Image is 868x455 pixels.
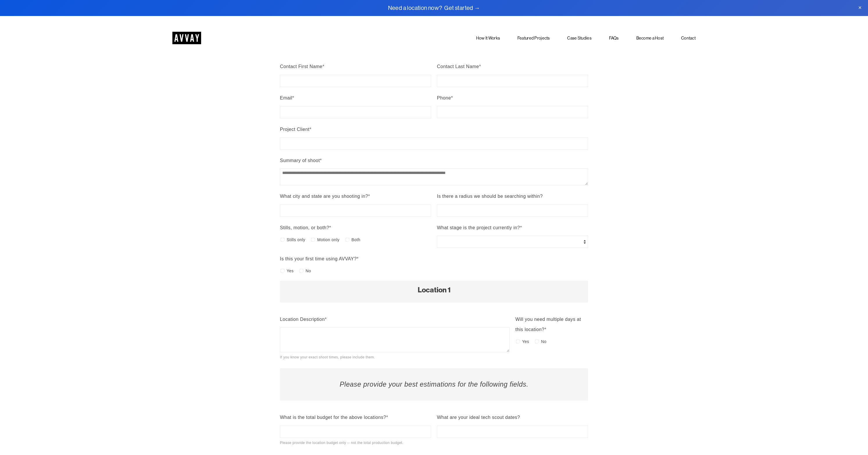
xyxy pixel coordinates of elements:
[515,317,581,332] span: Will you need multiple days at this location?
[280,64,322,69] span: Contact First Name
[437,95,451,100] span: Phone
[280,75,431,87] input: Contact First Name*
[340,381,528,388] em: Please provide your best estimations for the following fields.
[437,236,588,248] select: What stage is the project currently in?*
[437,106,588,118] input: Phone*
[280,317,325,322] span: Location Description
[437,205,588,217] input: Is there a radius we should be searching within?
[567,35,591,42] a: Case Studies
[280,95,292,100] span: Email
[172,32,201,44] img: AVVAY - The First Nationwide Location Scouting Co.
[535,340,539,344] input: No
[437,75,588,87] input: Contact Last Name*
[609,35,619,42] a: FAQs
[287,236,305,244] span: Stills only
[280,355,375,359] span: If you know your exact shoot times, please include them.
[280,426,431,438] input: What is the total budget for the above locations?*Please provide the location budget only -- not ...
[280,225,329,230] span: Stills, motion, or both?
[280,415,386,420] span: What is the total budget for the above locations?
[280,327,510,352] textarea: Location Description*If you know your exact shoot times, please include them.
[522,337,529,346] span: Yes
[681,35,696,42] a: Contact
[286,287,582,294] h2: Location 1
[437,194,543,199] span: Is there a radius we should be searching within?
[437,64,479,69] span: Contact Last Name
[280,205,431,217] input: What city and state are you shooting in?*
[299,269,303,273] input: No
[636,35,664,42] a: Become a Host
[437,225,520,230] span: What stage is the project currently in?
[280,137,588,150] input: Project Client*
[517,35,550,42] a: Featured Projects
[311,238,315,242] input: Motion only
[280,256,357,261] span: Is this your first time using AVVAY?
[345,238,349,242] input: Both
[287,267,294,275] span: Yes
[516,340,520,344] input: Yes
[280,127,310,132] span: Project Client
[541,337,546,346] span: No
[280,194,368,199] span: What city and state are you shooting in?
[280,168,588,185] textarea: Summary of shoot*
[281,269,285,273] input: Yes
[280,441,403,445] span: Please provide the location budget only -- not the total production budget.
[280,106,431,118] input: Email*
[437,426,588,438] input: What are your ideal tech scout dates?
[437,415,520,420] span: What are your ideal tech scout dates?
[476,35,500,42] a: How It Works
[280,158,320,163] span: Summary of shoot
[281,238,285,242] input: Stills only
[306,267,311,275] span: No
[351,236,360,244] span: Both
[317,236,340,244] span: Motion only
